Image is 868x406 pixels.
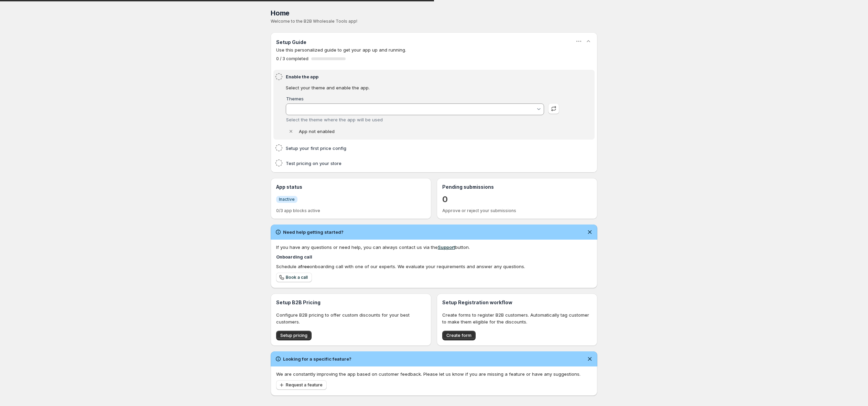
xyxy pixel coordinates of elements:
h2: Need help getting started? [283,229,344,235]
h3: Setup Registration workflow [442,299,592,306]
button: Setup pricing [276,331,312,340]
a: InfoInactive [276,196,297,203]
p: 0/3 app blocks active [276,208,426,213]
p: Approve or reject your submissions [442,208,592,213]
span: Home [271,9,290,17]
p: We are constantly improving the app based on customer feedback. Please let us know if you are mis... [276,371,592,377]
button: Dismiss notification [585,227,595,237]
h4: Enable the app [286,73,561,80]
span: Create form [446,333,471,338]
span: Request a feature [286,382,323,388]
div: If you have any questions or need help, you can always contact us via the button. [276,244,592,251]
h4: Onboarding call [276,253,592,260]
label: Themes [286,96,304,101]
button: Request a feature [276,380,327,390]
h2: Looking for a specific feature? [283,355,351,362]
p: Use this personalized guide to get your app up and running. [276,46,592,53]
h3: Pending submissions [442,184,592,190]
button: Create form [442,331,476,340]
span: Setup pricing [280,333,307,338]
a: Support [438,244,455,250]
h3: Setup B2B Pricing [276,299,426,306]
h3: App status [276,184,426,190]
a: Book a call [276,273,312,282]
h4: Test pricing on your store [286,160,561,167]
div: Schedule a onboarding call with one of our experts. We evaluate your requirements and answer any ... [276,263,592,270]
p: Select your theme and enable the app. [286,84,559,91]
h3: Setup Guide [276,39,306,46]
span: Book a call [286,275,308,280]
p: Welcome to the B2B Wholesale Tools app! [271,19,597,24]
p: Create forms to register B2B customers. Automatically tag customer to make them eligible for the ... [442,311,592,325]
b: free [301,264,310,269]
span: Inactive [279,197,295,202]
span: 0 / 3 completed [276,56,308,62]
a: 0 [442,194,448,205]
div: Select the theme where the app will be used [286,117,544,122]
button: Dismiss notification [585,354,595,364]
p: Configure B2B pricing to offer custom discounts for your best customers. [276,311,426,325]
p: App not enabled [299,128,335,135]
h4: Setup your first price config [286,145,561,152]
